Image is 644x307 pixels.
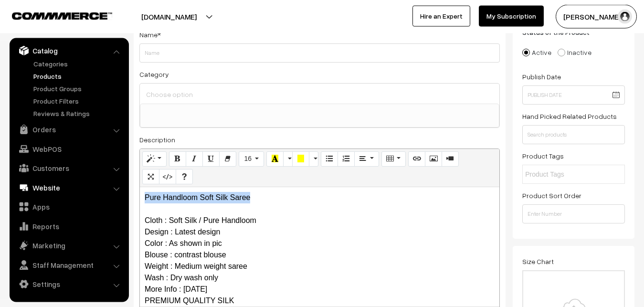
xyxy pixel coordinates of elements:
[12,121,126,138] a: Orders
[142,151,167,167] button: Style
[31,108,126,118] a: Reviews & Ratings
[142,169,159,184] button: Full Screen
[139,30,161,40] label: Name
[176,169,193,184] button: Help
[556,5,637,29] button: [PERSON_NAME]
[412,6,470,27] a: Hire an Expert
[239,151,264,167] button: Font Size
[244,155,252,162] span: 16
[321,151,338,167] button: Unordered list (CTRL+SHIFT+NUM7)
[12,42,126,59] a: Catalog
[522,85,625,105] input: Publish Date
[309,151,318,167] button: More Color
[12,256,126,274] a: Staff Management
[522,125,625,144] input: Search products
[522,111,617,121] label: Hand Picked Related Products
[522,256,554,266] label: Size Chart
[12,159,126,177] a: Customers
[202,151,220,167] button: Underline (CTRL+U)
[144,87,496,101] input: Choose option
[618,10,632,24] img: user
[31,59,126,69] a: Categories
[169,151,186,167] button: Bold (CTRL+B)
[12,237,126,254] a: Marketing
[442,151,459,167] button: Video
[283,151,293,167] button: More Color
[522,204,625,223] input: Enter Number
[522,47,551,57] label: Active
[266,151,284,167] button: Recent Color
[522,72,561,82] label: Publish Date
[522,191,581,201] label: Product Sort Order
[31,84,126,94] a: Product Groups
[139,69,169,79] label: Category
[159,169,176,184] button: Code View
[292,151,309,167] button: Background Color
[219,151,236,167] button: Remove Font Style (CTRL+\)
[425,151,442,167] button: Picture
[12,12,112,20] img: COMMMERCE
[381,151,406,167] button: Table
[31,96,126,106] a: Product Filters
[12,10,95,21] a: COMMMERCE
[108,5,230,29] button: [DOMAIN_NAME]
[31,71,126,81] a: Products
[12,275,126,293] a: Settings
[522,151,564,161] label: Product Tags
[139,43,500,63] input: Name
[12,179,126,196] a: Website
[408,151,425,167] button: Link (CTRL+K)
[354,151,379,167] button: Paragraph
[525,169,609,180] input: Product Tags
[12,218,126,235] a: Reports
[338,151,355,167] button: Ordered list (CTRL+SHIFT+NUM8)
[186,151,203,167] button: Italic (CTRL+I)
[12,140,126,158] a: WebPOS
[12,198,126,215] a: Apps
[139,135,175,145] label: Description
[479,6,544,27] a: My Subscription
[558,47,591,57] label: Inactive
